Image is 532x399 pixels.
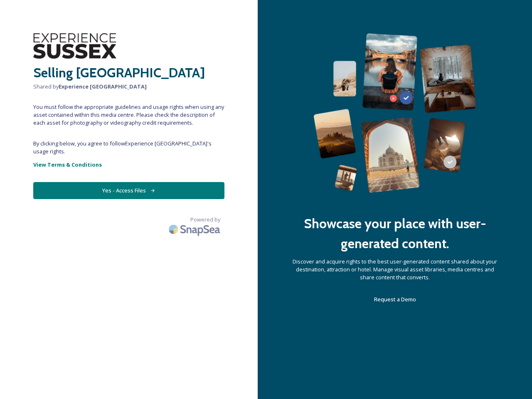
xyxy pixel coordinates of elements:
[33,140,224,155] span: By clicking below, you agree to follow Experience [GEOGRAPHIC_DATA] 's usage rights.
[190,216,220,224] span: Powered by
[33,33,116,59] img: WSCC%20ES%20Logo%20-%20Primary%20-%20Black.png
[33,103,224,127] span: You must follow the appropriate guidelines and usage rights when using any asset contained within...
[166,219,224,239] img: SnapSea Logo
[33,83,224,91] span: Shared by
[291,258,499,282] span: Discover and acquire rights to the best user-generated content shared about your destination, att...
[313,33,476,193] img: 63b42ca75bacad526042e722_Group%20154-p-800.png
[33,160,224,170] a: View Terms & Conditions
[33,182,224,199] button: Yes - Access Files
[291,214,499,254] h2: Showcase your place with user-generated content.
[374,296,416,303] span: Request a Demo
[33,161,102,168] strong: View Terms & Conditions
[59,83,147,90] strong: Experience [GEOGRAPHIC_DATA]
[33,63,224,83] h2: Selling [GEOGRAPHIC_DATA]
[374,294,416,304] a: Request a Demo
